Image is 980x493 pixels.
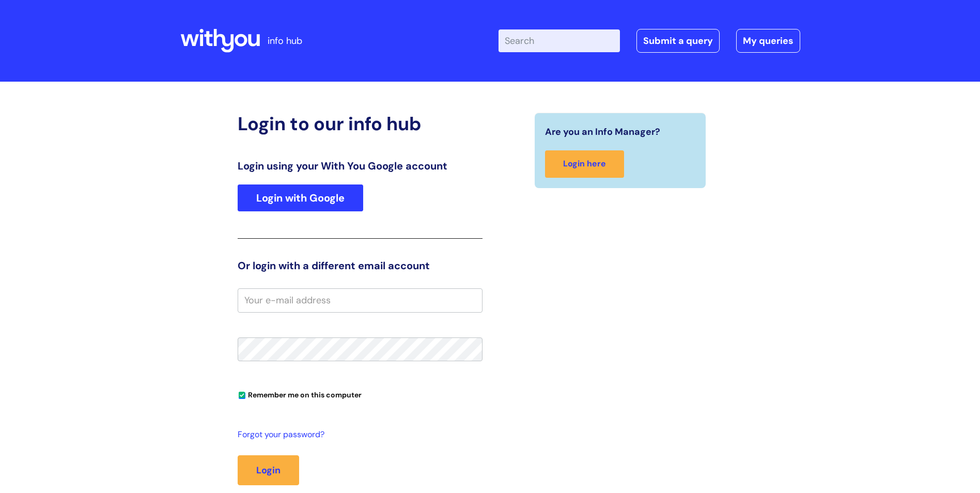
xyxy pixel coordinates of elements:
[545,150,624,178] a: Login here
[238,288,483,312] input: Your e-mail address
[238,455,299,485] button: Login
[238,259,483,272] h3: Or login with a different email account
[636,29,720,53] a: Submit a query
[545,124,660,140] span: Are you an Info Manager?
[238,160,483,172] h3: Login using your With You Google account
[239,392,245,399] input: Remember me on this computer
[238,386,483,403] div: You can uncheck this option if you're logging in from a shared device
[499,29,620,52] input: Search
[238,184,363,211] a: Login with Google
[238,427,477,442] a: Forgot your password?
[238,113,483,135] h2: Login to our info hub
[238,388,362,399] label: Remember me on this computer
[268,33,302,49] p: info hub
[736,29,800,53] a: My queries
